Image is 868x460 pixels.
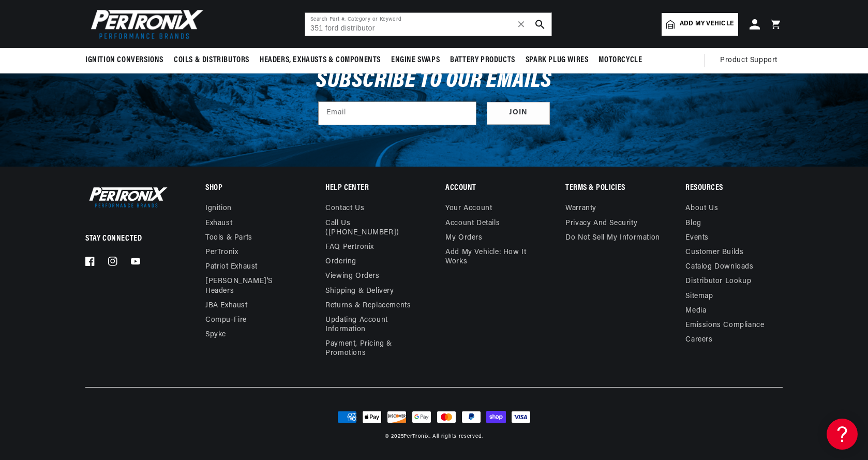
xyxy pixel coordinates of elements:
button: search button [529,13,551,36]
a: Ordering [325,255,356,269]
a: About Us [685,204,718,216]
a: Returns & Replacements [325,299,411,313]
span: Battery Products [450,55,515,66]
a: Do not sell my information [565,231,660,245]
a: Emissions compliance [685,318,764,333]
summary: Motorcycle [593,48,647,72]
summary: Engine Swaps [386,48,445,72]
h3: Subscribe to our emails [316,71,552,91]
a: My orders [445,231,482,245]
span: Add my vehicle [680,19,734,29]
span: Ignition Conversions [85,55,163,66]
a: Customer Builds [685,245,743,260]
summary: Product Support [720,48,783,73]
a: Account details [445,216,500,231]
a: Contact us [325,204,364,216]
a: Add My Vehicle: How It Works [445,245,542,269]
summary: Headers, Exhausts & Components [255,48,386,72]
summary: Spark Plug Wires [520,48,594,72]
a: PerTronix [205,245,238,260]
span: Engine Swaps [391,55,440,66]
a: FAQ Pertronix [325,240,374,255]
a: Your account [445,204,492,216]
a: Ignition [205,204,232,216]
a: JBA Exhaust [205,299,248,313]
a: Add my vehicle [662,13,738,36]
input: Search Part #, Category or Keyword [305,13,551,36]
a: Viewing Orders [325,269,379,284]
a: PerTronix [403,434,429,439]
small: © 2025 . [385,434,430,439]
a: Events [685,231,709,245]
summary: Ignition Conversions [85,48,169,72]
a: Warranty [565,204,596,216]
small: All rights reserved. [432,434,483,439]
a: Sitemap [685,289,713,304]
a: Privacy and Security [565,216,637,231]
p: Stay Connected [85,233,172,244]
summary: Battery Products [445,48,520,72]
img: Pertronix [85,185,168,210]
a: Catalog Downloads [685,260,753,274]
a: Updating Account Information [325,313,414,337]
img: Pertronix [85,6,204,42]
span: Coils & Distributors [174,55,249,66]
a: Spyke [205,328,226,342]
summary: Coils & Distributors [169,48,255,72]
button: Subscribe [487,102,550,125]
a: Distributor Lookup [685,274,751,289]
a: Patriot Exhaust [205,260,258,274]
span: Product Support [720,55,777,66]
a: [PERSON_NAME]'s Headers [205,274,294,298]
a: Exhaust [205,216,232,231]
a: Blog [685,216,701,231]
span: Motorcycle [598,55,642,66]
a: Careers [685,333,712,347]
span: Headers, Exhausts & Components [260,55,381,66]
a: Call Us ([PHONE_NUMBER]) [325,216,414,240]
a: Compu-Fire [205,313,247,328]
input: Email [319,102,476,125]
a: Shipping & Delivery [325,284,394,299]
a: Media [685,304,706,318]
a: Tools & Parts [205,231,252,245]
a: Payment, Pricing & Promotions [325,337,422,361]
span: Spark Plug Wires [526,55,589,66]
